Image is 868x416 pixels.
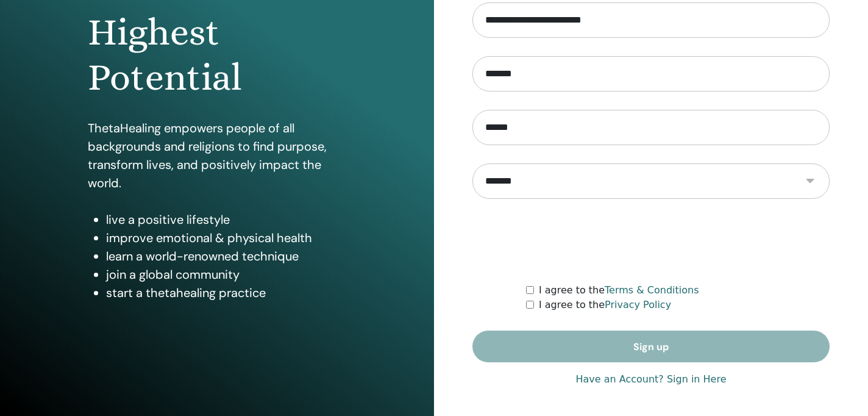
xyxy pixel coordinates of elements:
[539,283,699,298] label: I agree to the
[106,247,347,265] li: learn a world-renowned technique
[106,265,347,284] li: join a global community
[575,372,726,387] a: Have an Account? Sign in Here
[605,299,671,310] a: Privacy Policy
[539,298,671,312] label: I agree to the
[106,210,347,229] li: live a positive lifestyle
[106,284,347,302] li: start a thetahealing practice
[558,217,744,265] iframe: reCAPTCHA
[106,229,347,247] li: improve emotional & physical health
[88,119,347,192] p: ThetaHealing empowers people of all backgrounds and religions to find purpose, transform lives, a...
[605,284,699,296] a: Terms & Conditions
